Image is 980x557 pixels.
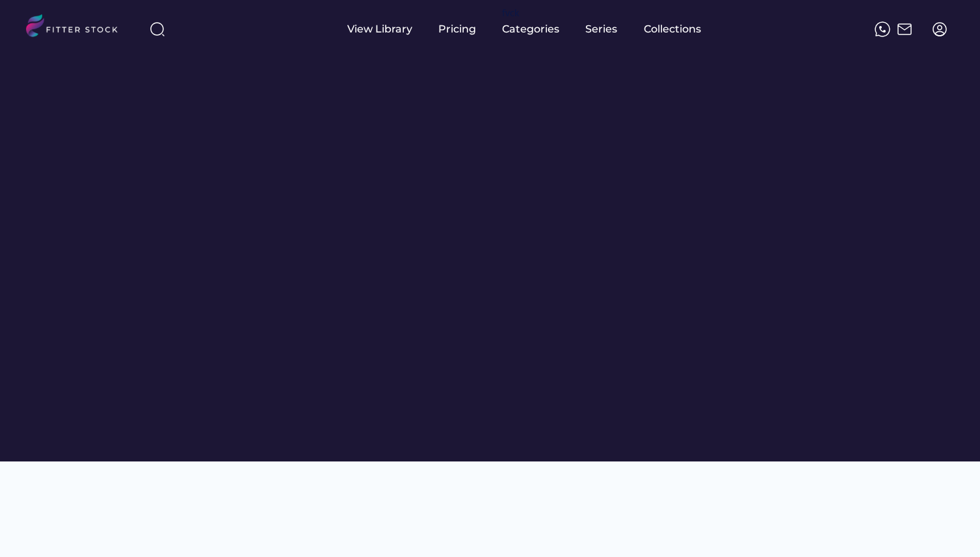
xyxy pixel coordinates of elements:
img: profile-circle.svg [932,21,947,37]
img: search-normal%203.svg [150,21,165,37]
img: LOGO.svg [26,14,129,41]
div: fvck [502,6,519,19]
img: meteor-icons_whatsapp%20%281%29.svg [875,21,890,37]
div: Pricing [438,22,476,36]
div: Collections [644,22,701,36]
img: Frame%2051.svg [897,21,912,37]
div: Categories [502,22,559,36]
div: Series [585,22,618,36]
div: View Library [347,22,412,36]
